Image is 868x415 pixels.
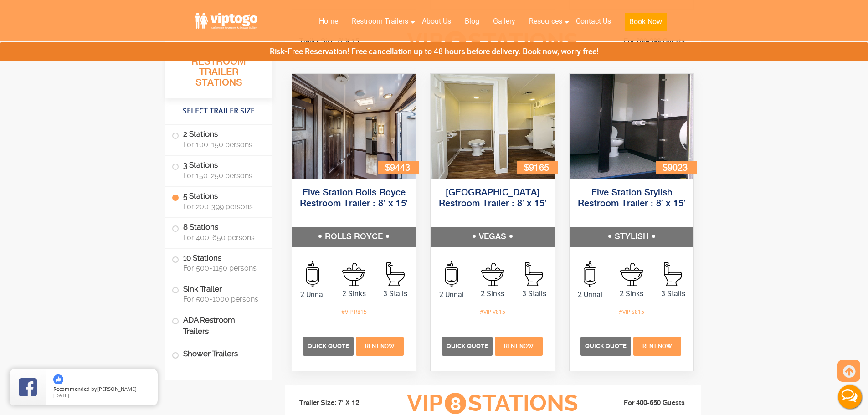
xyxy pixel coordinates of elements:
a: Rent Now [355,342,405,350]
span: Rent Now [504,343,534,349]
span: Rent Now [365,343,395,349]
label: 8 Stations [172,218,266,246]
span: Rent Now [642,343,672,349]
label: 10 Stations [172,249,266,277]
span: [DATE] [53,392,69,399]
img: Full view of five station restroom trailer with two separate doors for men and women [292,74,416,179]
label: 2 Stations [172,125,266,153]
span: 3 Stalls [514,288,555,299]
h5: VEGAS [431,227,555,247]
label: 5 Stations [172,187,266,215]
span: 2 Sinks [472,288,514,299]
span: 3 Stalls [652,288,694,299]
a: Restroom Trailers [345,11,415,31]
span: 3 Stalls [375,288,416,299]
img: an icon of urinal [584,261,596,287]
span: 2 Urinal [570,289,611,300]
span: 8 [445,393,466,414]
img: Full view of five station restroom trailer with two separate doors for men and women [570,74,694,179]
label: 3 Stations [172,156,266,184]
span: For 500-1000 persons [183,295,262,303]
img: thumbs up icon [53,374,63,384]
span: 2 Sinks [333,288,375,299]
span: For 500-1150 persons [183,264,262,272]
a: Blog [458,11,486,31]
img: an icon of Stall [386,262,405,286]
span: For 400-650 persons [183,233,262,242]
span: Quick Quote [447,343,488,349]
div: $9023 [656,161,697,174]
img: an icon of Stall [525,262,543,286]
h3: All Portable Restroom Trailer Stations [165,43,272,98]
a: Resources [522,11,569,31]
span: 2 Urinal [292,289,334,300]
a: Quick Quote [303,342,355,350]
h5: ROLLS ROYCE [292,227,416,247]
div: #VIP V815 [477,306,508,318]
a: Five Station Stylish Restroom Trailer : 8′ x 15′ [578,188,686,209]
a: Quick Quote [442,342,494,350]
a: Rent Now [632,342,683,350]
label: Sink Trailer [172,279,266,307]
a: [GEOGRAPHIC_DATA] Restroom Trailer : 8′ x 15′ [439,188,547,209]
img: an icon of urinal [306,261,319,287]
img: Review Rating [19,378,37,396]
a: About Us [415,11,458,31]
button: Book Now [625,13,667,31]
span: Quick Quote [585,343,627,349]
img: an icon of sink [481,263,504,286]
span: 2 Urinal [431,289,472,300]
a: Home [312,11,345,31]
li: For 400-650 Guests [593,398,695,409]
span: For 200-399 persons [183,202,262,211]
span: 2 Sinks [611,288,652,299]
img: an icon of Stall [664,262,682,286]
span: For 150-250 persons [183,171,262,180]
div: #VIP R815 [338,306,370,318]
img: an icon of sink [342,263,365,286]
a: Contact Us [569,11,618,31]
span: by [53,386,150,393]
span: Recommended [53,385,90,392]
a: Gallery [486,11,522,31]
span: Quick Quote [308,343,349,349]
a: Book Now [618,11,673,36]
img: an icon of sink [620,263,643,286]
button: Live Chat [832,379,868,415]
div: $9165 [517,161,558,174]
label: ADA Restroom Trailers [172,310,266,341]
h5: STYLISH [570,227,694,247]
img: an icon of urinal [445,261,458,287]
h4: Select Trailer Size [165,102,272,120]
label: Shower Trailers [172,344,266,364]
div: $9443 [378,161,419,174]
img: Full view of five station restroom trailer with two separate doors for men and women [431,74,555,179]
a: Five Station Rolls Royce Restroom Trailer : 8′ x 15′ [300,188,408,209]
span: For 100-150 persons [183,140,262,149]
a: Quick Quote [580,342,632,350]
a: Rent Now [493,342,544,350]
span: [PERSON_NAME] [97,385,137,392]
div: #VIP S815 [616,306,647,318]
